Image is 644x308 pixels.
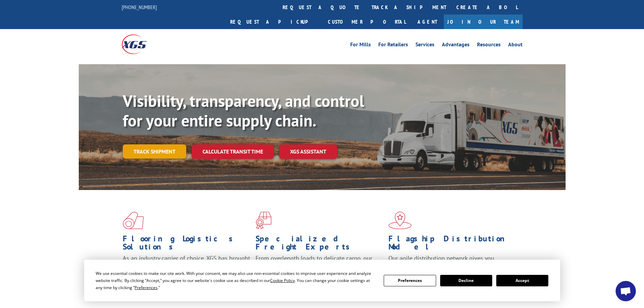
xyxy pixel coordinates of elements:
a: Agent [411,15,444,29]
div: We use essential cookies to make our site work. With your consent, we may also use non-essential ... [96,270,376,291]
div: Cookie Consent Prompt [84,260,560,301]
span: Cookie Policy [270,278,295,283]
h1: Flooring Logistics Solutions [123,235,251,254]
span: As an industry carrier of choice, XGS has brought innovation and dedication to flooring logistics... [123,254,250,278]
img: xgs-icon-flagship-distribution-model-red [388,212,412,229]
h1: Flagship Distribution Model [388,235,516,254]
a: Resources [477,42,501,49]
a: [PHONE_NUMBER] [122,4,157,10]
a: For Retailers [378,42,408,49]
span: Preferences [135,285,158,290]
a: XGS ASSISTANT [279,144,337,159]
div: Open chat [616,281,636,301]
a: About [508,42,523,49]
span: Our agile distribution network gives you nationwide inventory management on demand. [388,254,513,270]
p: From overlength loads to delicate cargo, our experienced staff knows the best way to move your fr... [256,254,383,284]
b: Visibility, transparency, and control for your entire supply chain. [123,90,364,131]
a: Join Our Team [444,15,523,29]
a: Advantages [442,42,470,49]
button: Accept [496,275,548,286]
a: Calculate transit time [192,144,274,159]
button: Decline [440,275,492,286]
a: For Mills [350,42,371,49]
a: Customer Portal [323,15,411,29]
img: xgs-icon-total-supply-chain-intelligence-red [123,212,144,229]
h1: Specialized Freight Experts [256,235,383,254]
img: xgs-icon-focused-on-flooring-red [256,212,271,229]
a: Request a pickup [225,15,323,29]
a: Track shipment [123,144,186,159]
button: Preferences [384,275,436,286]
a: Services [415,42,434,49]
